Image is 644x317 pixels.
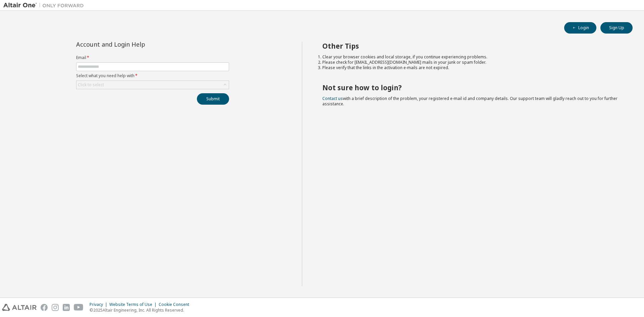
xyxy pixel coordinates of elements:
button: Login [564,22,596,34]
div: Cookie Consent [159,302,193,307]
h2: Not sure how to login? [322,83,621,92]
button: Submit [197,93,229,105]
p: © 2025 Altair Engineering, Inc. All Rights Reserved. [90,307,193,313]
li: Please check for [EMAIL_ADDRESS][DOMAIN_NAME] mails in your junk or spam folder. [322,60,621,65]
span: with a brief description of the problem, your registered e-mail id and company details. Our suppo... [322,96,618,107]
h2: Other Tips [322,42,621,50]
label: Email [76,55,229,60]
button: Sign Up [600,22,633,34]
img: Altair One [3,2,87,9]
li: Clear your browser cookies and local storage, if you continue experiencing problems. [322,54,621,60]
img: facebook.svg [41,304,48,311]
div: Account and Login Help [76,42,199,47]
div: Website Terms of Use [109,302,159,307]
label: Select what you need help with [76,73,229,78]
div: Click to select [78,82,104,88]
img: linkedin.svg [63,304,70,311]
img: youtube.svg [74,304,84,311]
div: Privacy [90,302,109,307]
a: Contact us [322,96,343,101]
img: altair_logo.svg [2,304,37,311]
div: Click to select [76,81,229,89]
li: Please verify that the links in the activation e-mails are not expired. [322,65,621,70]
img: instagram.svg [52,304,59,311]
